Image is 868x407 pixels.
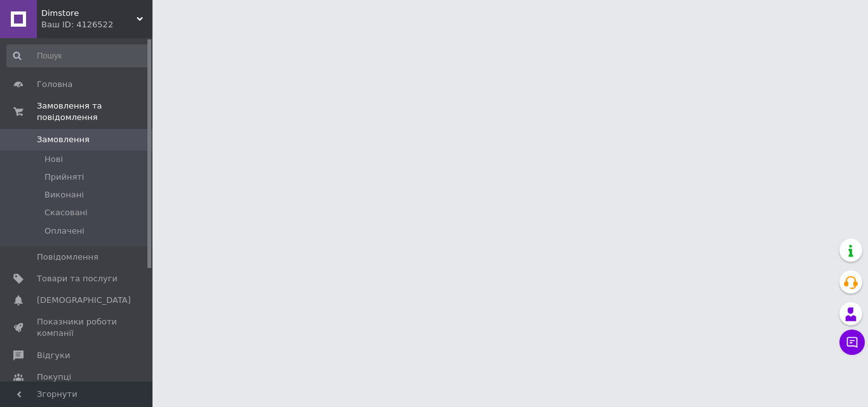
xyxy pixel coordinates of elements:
[41,8,137,19] span: Dimstore
[6,44,150,67] input: Пошук
[37,295,131,306] span: [DEMOGRAPHIC_DATA]
[37,251,98,263] span: Повідомлення
[44,189,84,201] span: Виконані
[37,350,70,361] span: Відгуки
[44,225,85,237] span: Оплачені
[37,79,72,90] span: Головна
[37,316,118,339] span: Показники роботи компанії
[44,171,84,183] span: Прийняті
[37,134,90,145] span: Замовлення
[44,207,88,218] span: Скасовані
[41,19,153,30] div: Ваш ID: 4126522
[37,100,153,123] span: Замовлення та повідомлення
[37,371,71,383] span: Покупці
[839,330,865,355] button: Чат з покупцем
[37,273,118,284] span: Товари та послуги
[44,154,63,165] span: Нові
